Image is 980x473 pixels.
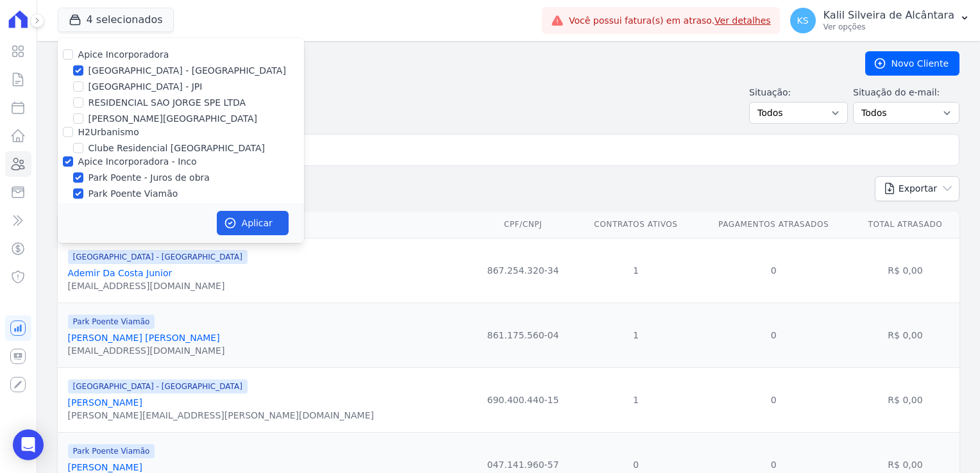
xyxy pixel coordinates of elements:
[68,379,248,394] span: [GEOGRAPHIC_DATA] - [GEOGRAPHIC_DATA]
[89,80,203,94] label: [GEOGRAPHIC_DATA] - JPI
[89,187,178,201] label: Park Poente Viamão
[68,250,248,264] span: [GEOGRAPHIC_DATA] - [GEOGRAPHIC_DATA]
[470,238,575,303] td: 867.254.320-34
[68,397,142,408] a: [PERSON_NAME]
[13,429,44,460] div: Open Intercom Messenger
[470,367,575,432] td: 690.400.440-15
[696,367,851,432] td: 0
[749,86,848,99] label: Situação:
[89,64,286,78] label: [GEOGRAPHIC_DATA] - [GEOGRAPHIC_DATA]
[68,279,248,292] div: [EMAIL_ADDRESS][DOMAIN_NAME]
[576,238,697,303] td: 1
[68,268,173,278] a: Ademir Da Costa Junior
[68,344,225,357] div: [EMAIL_ADDRESS][DOMAIN_NAME]
[851,212,959,238] th: Total Atrasado
[851,238,959,303] td: R$ 0,00
[470,212,575,238] th: CPF/CNPJ
[89,171,210,185] label: Park Poente - Juros de obra
[824,9,954,22] p: Kalil Silveira de Alcântara
[78,127,139,137] label: H2Urbanismo
[797,16,809,25] span: KS
[865,51,959,76] a: Novo Cliente
[576,212,697,238] th: Contratos Ativos
[470,303,575,367] td: 861.175.560-04
[89,112,257,126] label: [PERSON_NAME][GEOGRAPHIC_DATA]
[68,444,155,458] span: Park Poente Viamão
[824,22,954,32] p: Ver opções
[853,86,959,99] label: Situação do e-mail:
[780,3,980,38] button: KS Kalil Silveira de Alcântara Ver opções
[875,176,959,201] button: Exportar
[576,367,697,432] td: 1
[696,212,851,238] th: Pagamentos Atrasados
[78,156,197,167] label: Apice Incorporadora - Inco
[851,367,959,432] td: R$ 0,00
[68,333,220,343] a: [PERSON_NAME] [PERSON_NAME]
[89,96,246,110] label: RESIDENCIAL SAO JORGE SPE LTDA
[68,315,155,329] span: Park Poente Viamão
[217,211,289,235] button: Aplicar
[851,303,959,367] td: R$ 0,00
[68,409,374,422] div: [PERSON_NAME][EMAIL_ADDRESS][PERSON_NAME][DOMAIN_NAME]
[58,52,845,75] h2: Clientes
[576,303,697,367] td: 1
[89,142,265,155] label: Clube Residencial [GEOGRAPHIC_DATA]
[78,49,169,60] label: Apice Incorporadora
[58,8,174,32] button: 4 selecionados
[714,15,771,26] a: Ver detalhes
[696,303,851,367] td: 0
[696,238,851,303] td: 0
[81,137,954,163] input: Buscar por nome, CPF ou e-mail
[569,14,771,28] span: Você possui fatura(s) em atraso.
[68,462,142,472] a: [PERSON_NAME]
